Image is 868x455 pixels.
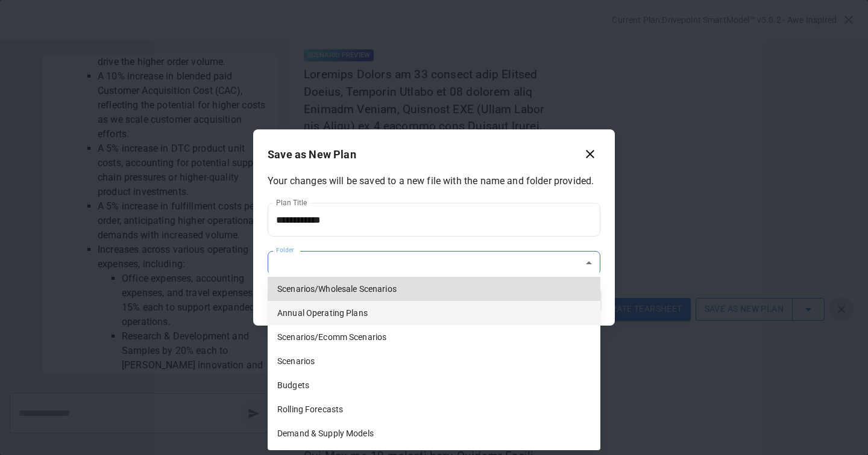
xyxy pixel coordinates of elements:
[268,373,600,397] li: Budgets
[268,301,600,325] li: Annual Operating Plans
[268,277,600,301] li: Scenarios/Wholesale Scenarios
[268,349,600,373] li: Scenarios
[268,421,600,445] li: Demand & Supply Models
[268,325,600,349] li: Scenarios/Ecomm Scenarios
[268,397,600,421] li: Rolling Forecasts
